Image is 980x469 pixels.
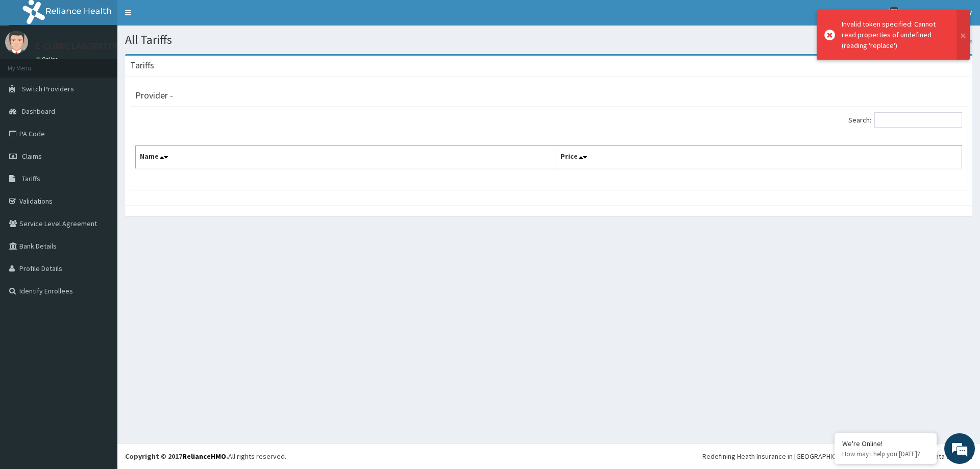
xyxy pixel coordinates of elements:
[842,19,947,51] div: Invalid token specified: Cannot read properties of undefined (reading 'replace')
[125,33,972,46] h1: All Tariffs
[22,84,74,93] span: Switch Providers
[5,31,28,54] img: User Image
[874,112,962,128] input: Search:
[848,112,962,128] label: Search:
[888,7,900,19] img: User Image
[22,107,55,116] span: Dashboard
[130,61,154,70] h3: Tariffs
[842,439,929,448] div: We're Online!
[702,451,972,461] div: Redefining Heath Insurance in [GEOGRAPHIC_DATA] using Telemedicine and Data Science!
[125,452,228,461] strong: Copyright © 2017 .
[36,41,124,51] p: E-CLINIC LABORATORY
[117,443,980,469] footer: All rights reserved.
[135,91,173,100] h3: Provider -
[22,174,40,183] span: Tariffs
[556,146,962,169] th: Price
[136,146,556,169] th: Name
[842,450,929,458] p: How may I help you today?
[22,152,42,161] span: Claims
[36,56,60,63] a: Online
[906,8,972,17] span: E-CLINIC LABORATORY
[182,452,226,461] a: RelianceHMO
